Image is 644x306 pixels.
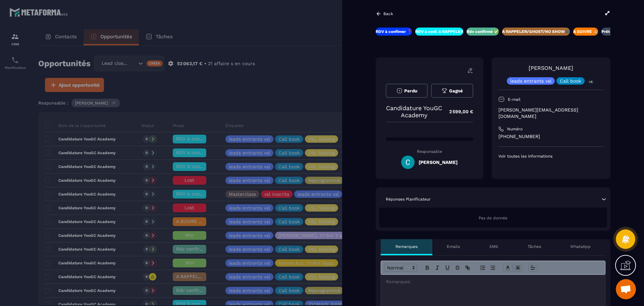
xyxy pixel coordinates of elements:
button: Perdu [386,84,428,98]
span: Pas de donnée [479,216,507,220]
p: WhatsApp [570,244,591,249]
p: RDV à confimer ❓ [376,29,412,34]
p: Numéro [507,126,523,132]
p: RDV à conf. A RAPPELER [415,29,463,34]
a: [PERSON_NAME] [529,65,573,71]
p: 2 599,00 € [442,105,473,118]
p: E-mail [508,97,521,102]
p: A SUIVRE ⏳ [573,29,598,34]
p: Remarques [395,244,418,249]
p: Tâches [528,244,541,249]
p: [PERSON_NAME][EMAIL_ADDRESS][DOMAIN_NAME] [498,107,604,120]
p: Rdv confirmé ✅ [467,29,499,34]
p: Call book [560,79,581,83]
p: Candidature YouGC Academy [386,104,442,119]
button: Gagné [431,84,473,98]
div: Ouvrir le chat [616,279,636,299]
p: [PHONE_NUMBER] [498,133,604,140]
p: SMS [489,244,498,249]
p: leads entrants vsl [510,79,551,83]
h5: [PERSON_NAME] [419,160,458,165]
p: Responsable [386,149,473,154]
span: Perdu [404,88,417,93]
p: +6 [586,78,595,85]
p: Voir toutes les informations [498,154,604,159]
p: Réponses Planificateur [386,196,431,202]
p: Back [383,11,393,16]
span: Gagné [449,88,463,93]
p: Emails [447,244,460,249]
p: Prêt à acheter 🎰 [601,29,635,34]
p: A RAPPELER/GHOST/NO SHOW✖️ [502,29,570,34]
